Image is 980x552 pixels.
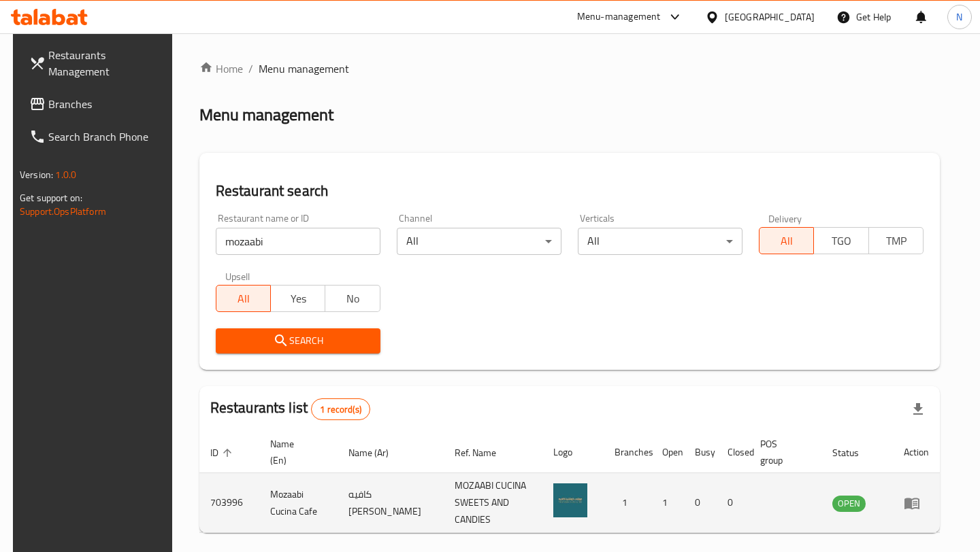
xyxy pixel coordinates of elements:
th: Open [651,432,684,473]
td: MOZAABI CUCINA SWEETS AND CANDIES [444,473,542,533]
a: Branches [18,88,176,120]
th: Branches [604,432,651,473]
label: Upsell [225,271,250,281]
li: / [248,61,253,77]
button: All [759,227,814,254]
span: 1 record(s) [312,403,370,416]
span: Name (En) [270,436,321,468]
button: TMP [868,227,924,254]
nav: breadcrumb [199,61,940,77]
a: Support.OpsPlatform [20,203,106,220]
div: [GEOGRAPHIC_DATA] [725,10,815,24]
span: Search [227,332,370,349]
td: Mozaabi Cucina Cafe [259,473,338,533]
span: POS group [760,436,805,468]
h2: Menu management [199,104,333,126]
button: All [216,285,271,312]
span: Status [832,445,877,461]
th: Action [893,432,940,473]
table: enhanced table [199,432,940,533]
td: 0 [684,473,717,533]
a: Home [199,61,243,77]
span: All [222,289,265,309]
h2: Restaurants list [210,398,370,420]
div: Menu-management [577,9,661,25]
span: No [331,289,374,309]
td: 1 [651,473,684,533]
span: Restaurants Management [48,47,165,80]
td: 1 [604,473,651,533]
span: All [765,231,808,251]
span: Yes [276,289,320,309]
span: N [956,10,962,24]
span: Search Branch Phone [48,128,165,145]
span: OPEN [832,496,866,511]
th: Closed [717,432,749,473]
a: Restaurants Management [18,39,176,88]
button: Yes [270,285,325,312]
a: Search Branch Phone [18,120,176,153]
span: Get support on: [20,189,82,207]
label: Delivery [768,213,802,223]
img: Mozaabi Cucina Cafe [553,483,587,517]
span: TMP [875,231,918,251]
span: Ref. Name [455,445,514,461]
span: Menu management [259,61,349,77]
span: ID [210,445,236,461]
span: 1.0.0 [55,166,76,184]
input: Search for restaurant name or ID.. [216,228,380,255]
td: 0 [717,473,749,533]
button: No [325,285,380,312]
td: 703996 [199,473,259,533]
td: كافيه [PERSON_NAME] [338,473,444,533]
div: All [578,228,742,255]
button: TGO [813,227,868,254]
th: Logo [542,432,604,473]
span: Name (Ar) [348,445,406,461]
span: TGO [819,231,863,251]
div: OPEN [832,496,866,512]
span: Branches [48,96,165,112]
div: All [397,228,561,255]
button: Search [216,328,380,353]
div: Total records count [311,398,370,420]
h2: Restaurant search [216,181,924,201]
div: Export file [902,393,934,426]
div: Menu [904,495,929,511]
th: Busy [684,432,717,473]
span: Version: [20,166,53,184]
